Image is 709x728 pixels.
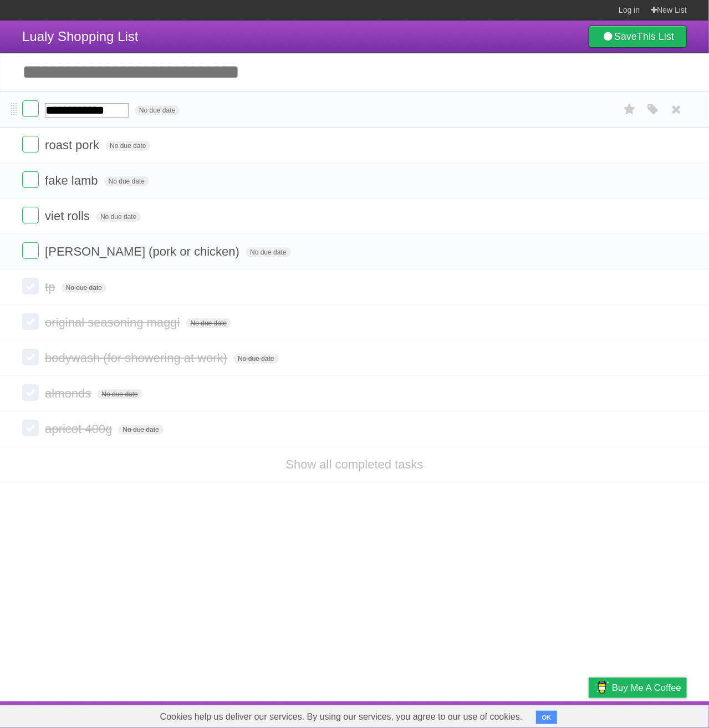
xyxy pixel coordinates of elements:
[62,283,106,293] span: No due date
[22,242,39,259] label: Done
[186,318,231,328] span: No due date
[594,678,609,697] img: Buy me a coffee
[22,207,39,223] label: Done
[637,31,674,42] b: This List
[45,245,242,258] span: [PERSON_NAME] (pork or chicken)
[118,425,163,435] span: No due date
[149,706,534,728] span: Cookies help us deliver our services. By using our services, you agree to our use of cookies.
[246,247,290,257] span: No due date
[22,29,138,44] span: Lualy Shopping List
[619,100,640,119] label: Star task
[589,26,687,48] a: SaveThis List
[22,136,39,152] label: Done
[441,704,465,725] a: About
[22,100,39,117] label: Done
[45,280,58,294] span: tp
[22,349,39,365] label: Done
[104,176,149,186] span: No due date
[537,704,561,725] a: Terms
[45,174,100,187] span: fake lamb
[96,212,141,222] span: No due date
[536,711,558,724] button: OK
[135,105,180,115] span: No due date
[617,704,687,725] a: Suggest a feature
[45,315,182,329] span: original seasoning maggi
[22,313,39,330] label: Done
[22,278,39,294] label: Done
[478,704,523,725] a: Developers
[105,141,150,151] span: No due date
[285,457,423,471] a: Show all completed tasks
[45,209,93,223] span: viet rolls
[45,386,94,400] span: almonds
[45,351,230,365] span: bodywash (for showering at work)
[45,138,102,152] span: roast pork
[22,384,39,401] label: Done
[589,678,687,698] a: Buy me a coffee
[574,704,603,725] a: Privacy
[97,389,142,399] span: No due date
[233,354,278,364] span: No due date
[612,678,681,698] span: Buy me a coffee
[22,171,39,188] label: Done
[45,422,115,436] span: apricot 400g
[22,420,39,436] label: Done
